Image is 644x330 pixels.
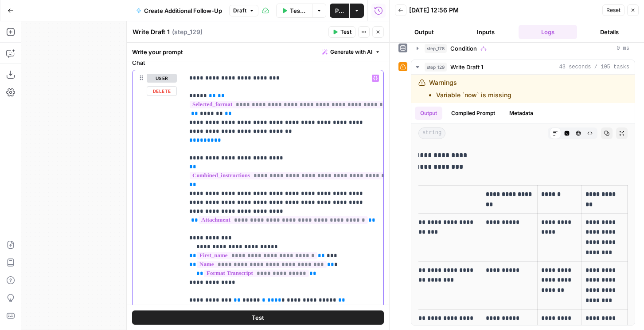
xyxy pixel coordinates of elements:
[411,41,635,56] button: 0 ms
[418,127,445,139] span: string
[581,25,639,39] button: Details
[602,4,624,16] button: Reset
[411,60,635,74] button: 43 seconds / 105 tasks
[127,43,389,61] div: Write your prompt
[559,63,629,71] span: 43 seconds / 105 tasks
[319,46,384,58] button: Generate with AI
[429,78,511,99] div: Warnings
[504,107,539,120] button: Metadata
[172,28,203,36] span: ( step_129 )
[144,6,222,15] span: Create Additional Follow-Up
[233,7,246,15] span: Draft
[446,107,500,120] button: Compiled Prompt
[617,44,629,52] span: 0 ms
[330,4,349,18] button: Publish
[132,310,384,325] button: Test
[290,6,307,15] span: Test Workflow
[457,25,515,39] button: Inputs
[133,28,170,36] textarea: Write Draft 1
[415,107,442,120] button: Output
[425,44,447,53] span: step_178
[450,44,477,53] span: Condition
[229,5,258,16] button: Draft
[147,74,177,83] button: user
[340,28,351,36] span: Test
[411,75,635,325] div: 43 seconds / 105 tasks
[132,58,384,67] label: Chat
[606,6,621,14] span: Reset
[252,313,264,322] span: Test
[131,4,227,18] button: Create Additional Follow-Up
[436,91,511,99] li: Variable `now` is missing
[395,25,453,39] button: Output
[330,48,372,56] span: Generate with AI
[450,63,483,72] span: Write Draft 1
[425,63,447,72] span: step_129
[276,4,312,18] button: Test Workflow
[328,26,355,38] button: Test
[519,25,577,39] button: Logs
[335,6,344,15] span: Publish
